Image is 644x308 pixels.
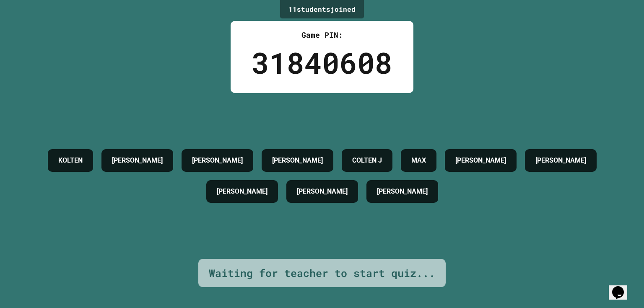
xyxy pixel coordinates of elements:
iframe: chat widget [609,274,636,300]
div: Game PIN: [252,29,392,41]
h4: [PERSON_NAME] [535,155,586,166]
h4: [PERSON_NAME] [192,155,243,166]
h4: KOLTEN [58,155,83,166]
h4: [PERSON_NAME] [217,186,267,197]
h4: [PERSON_NAME] [455,155,506,166]
div: 31840608 [252,41,392,85]
h4: [PERSON_NAME] [272,155,323,166]
h4: [PERSON_NAME] [377,186,428,197]
h4: COLTEN J [352,155,382,166]
h4: [PERSON_NAME] [297,186,348,197]
div: Waiting for teacher to start quiz... [209,265,435,281]
h4: [PERSON_NAME] [112,155,163,166]
h4: MAX [411,155,426,166]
